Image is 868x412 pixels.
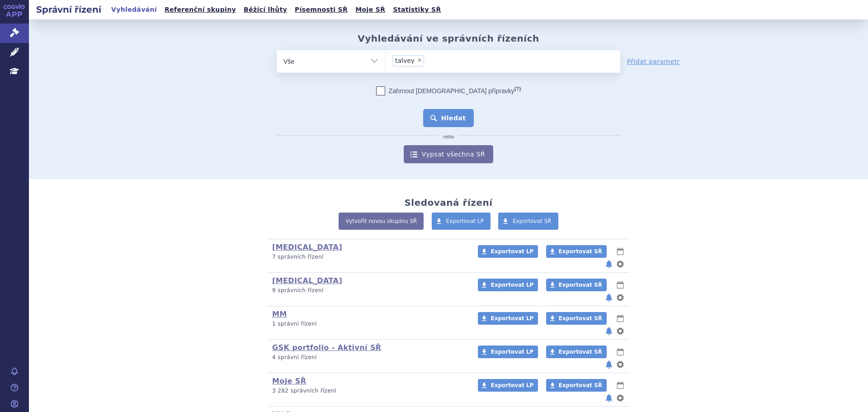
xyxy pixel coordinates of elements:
h2: Sledovaná řízení [404,197,492,208]
a: Moje SŘ [353,4,388,16]
button: nastavení [616,292,625,303]
a: GSK portfolio - Aktivní SŘ [272,343,382,352]
button: nastavení [616,393,625,403]
span: × [417,57,422,63]
a: [MEDICAL_DATA] [272,243,342,251]
a: Exportovat LP [478,346,538,358]
button: notifikace [604,393,613,403]
a: Přidat parametr [627,57,680,66]
a: Exportovat LP [478,279,538,291]
button: lhůty [616,313,625,324]
a: Vypsat všechna SŘ [404,145,493,163]
button: notifikace [604,292,613,303]
span: Exportovat LP [491,382,533,388]
input: talvey [427,55,460,66]
span: Exportovat SŘ [559,349,602,355]
button: notifikace [604,359,613,370]
a: Exportovat LP [478,379,538,392]
a: Exportovat LP [478,312,538,325]
a: Exportovat SŘ [498,213,558,230]
span: Exportovat SŘ [559,382,602,388]
span: Exportovat SŘ [513,218,552,224]
p: 1 správní řízení [272,320,466,328]
a: MM [272,310,287,318]
span: Exportovat LP [491,315,533,322]
a: Běžící lhůty [241,4,290,16]
h2: Správní řízení [29,3,108,16]
a: Vytvořit novou skupinu SŘ [339,213,424,230]
span: Exportovat LP [491,248,533,255]
a: Moje SŘ [272,377,306,385]
h2: Vyhledávání ve správních řízeních [358,33,539,44]
label: Zahrnout [DEMOGRAPHIC_DATA] přípravky [376,86,521,95]
a: Exportovat SŘ [546,312,607,325]
a: [MEDICAL_DATA] [272,276,342,285]
a: Exportovat SŘ [546,346,607,358]
button: notifikace [604,326,613,336]
p: 3 282 správních řízení [272,387,466,395]
a: Referenční skupiny [162,4,239,16]
span: Exportovat LP [446,218,484,224]
a: Exportovat LP [478,245,538,258]
a: Exportovat SŘ [546,245,607,258]
abbr: (?) [514,86,521,92]
span: Exportovat SŘ [559,248,602,255]
a: Exportovat SŘ [546,279,607,291]
button: lhůty [616,246,625,257]
button: notifikace [604,259,613,270]
p: 9 správních řízení [272,287,466,294]
i: nebo [439,134,459,140]
button: nastavení [616,359,625,370]
button: lhůty [616,380,625,391]
a: Exportovat LP [432,213,491,230]
button: nastavení [616,326,625,336]
span: Exportovat SŘ [559,315,602,322]
p: 4 správní řízení [272,354,466,361]
a: Písemnosti SŘ [292,4,350,16]
a: Exportovat SŘ [546,379,607,392]
p: 7 správních řízení [272,253,466,261]
span: Exportovat LP [491,349,533,355]
span: talvey [395,57,415,64]
button: lhůty [616,346,625,357]
span: Exportovat LP [491,282,533,288]
button: nastavení [616,259,625,270]
button: lhůty [616,279,625,290]
span: Exportovat SŘ [559,282,602,288]
a: Vyhledávání [108,4,160,16]
a: Statistiky SŘ [390,4,443,16]
button: Hledat [423,109,474,127]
